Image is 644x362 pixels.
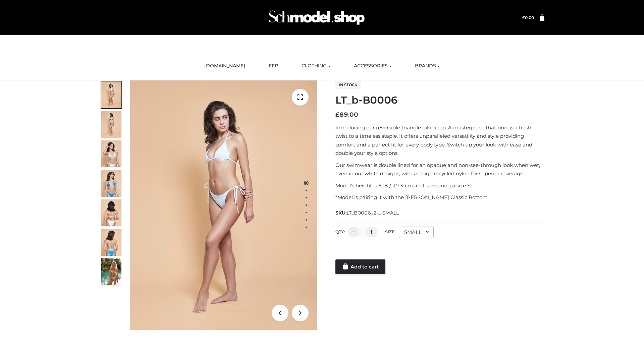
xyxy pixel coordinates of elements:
[101,111,121,138] img: ArielClassicBikiniTop_CloudNine_AzureSky_OW114ECO_2-scaled.jpg
[399,227,434,238] div: SMALL
[522,15,534,20] a: £0.00
[297,59,335,73] a: CLOTHING
[335,209,399,217] span: SKU:
[101,229,121,256] img: ArielClassicBikiniTop_CloudNine_AzureSky_OW114ECO_8-scaled.jpg
[335,161,544,178] p: Our swimwear is double lined for an opaque and non-see-through look when wet, even in our white d...
[266,4,367,31] img: Schmodel Admin 964
[101,140,121,167] img: ArielClassicBikiniTop_CloudNine_AzureSky_OW114ECO_3-scaled.jpg
[335,229,345,234] label: QTY:
[335,111,339,118] span: £
[101,199,121,226] img: ArielClassicBikiniTop_CloudNine_AzureSky_OW114ECO_7-scaled.jpg
[346,210,399,216] span: LT_B0006_2-_-SMALL
[199,59,250,73] a: [DOMAIN_NAME]
[385,229,395,234] label: Size:
[101,81,121,108] img: ArielClassicBikiniTop_CloudNine_AzureSky_OW114ECO_1-scaled.jpg
[335,181,544,190] p: Model’s height is 5 ‘8 / 173 cm and is wearing a size S.
[264,59,283,73] a: FFP
[335,123,544,158] p: Introducing our reversible triangle bikini top. A masterpiece that brings a fresh twist to a time...
[335,111,358,118] bdi: 89.00
[522,15,525,20] span: £
[335,81,361,89] span: In stock
[522,15,534,20] bdi: 0.00
[335,94,544,106] h1: LT_b-B0006
[130,80,317,330] img: ArielClassicBikiniTop_CloudNine_AzureSky_OW114ECO_1
[101,258,121,285] img: Arieltop_CloudNine_AzureSky2.jpg
[101,170,121,197] img: ArielClassicBikiniTop_CloudNine_AzureSky_OW114ECO_4-scaled.jpg
[335,259,385,274] a: Add to cart
[335,193,544,202] p: *Model is pairing it with the [PERSON_NAME] Classic Bottom
[410,59,445,73] a: BRANDS
[349,59,396,73] a: ACCESSORIES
